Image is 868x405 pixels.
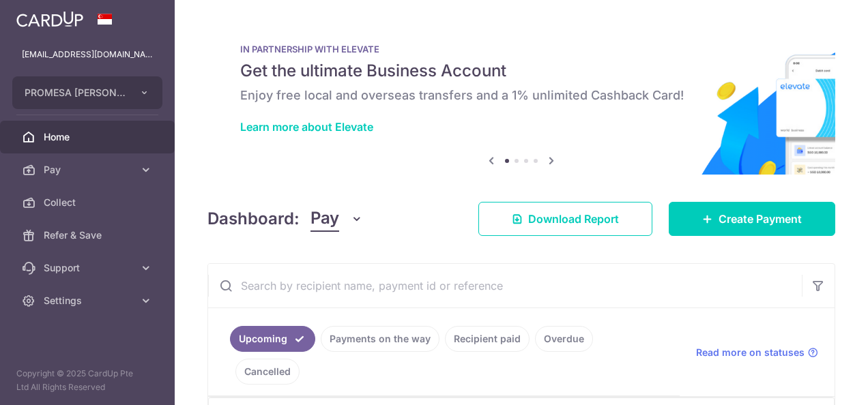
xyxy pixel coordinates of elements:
[240,60,802,82] h5: Get the ultimate Business Account
[16,11,83,27] img: CardUp
[310,206,339,232] span: Pay
[719,211,802,227] span: Create Payment
[44,163,134,177] span: Pay
[535,326,593,352] a: Overdue
[44,130,134,144] span: Home
[528,211,619,227] span: Download Report
[478,202,652,236] a: Download Report
[240,44,802,55] p: IN PARTNERSHIP WITH ELEVATE
[207,22,835,175] img: Renovation banner
[230,326,315,352] a: Upcoming
[44,261,134,275] span: Support
[321,326,439,352] a: Payments on the way
[445,326,530,352] a: Recipient paid
[696,346,805,359] span: Read more on statuses
[207,207,300,231] h4: Dashboard:
[235,359,300,385] a: Cancelled
[696,346,818,359] a: Read more on statuses
[240,120,373,134] a: Learn more about Elevate
[44,196,134,209] span: Collect
[44,228,134,242] span: Refer & Save
[669,202,835,236] a: Create Payment
[310,206,363,232] button: Pay
[12,76,162,109] button: PROMESA [PERSON_NAME] PTE. LTD.
[22,48,153,61] p: [EMAIL_ADDRESS][DOMAIN_NAME]
[240,87,802,104] h6: Enjoy free local and overseas transfers and a 1% unlimited Cashback Card!
[25,86,126,100] span: PROMESA [PERSON_NAME] PTE. LTD.
[44,294,134,307] span: Settings
[208,264,802,307] input: Search by recipient name, payment id or reference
